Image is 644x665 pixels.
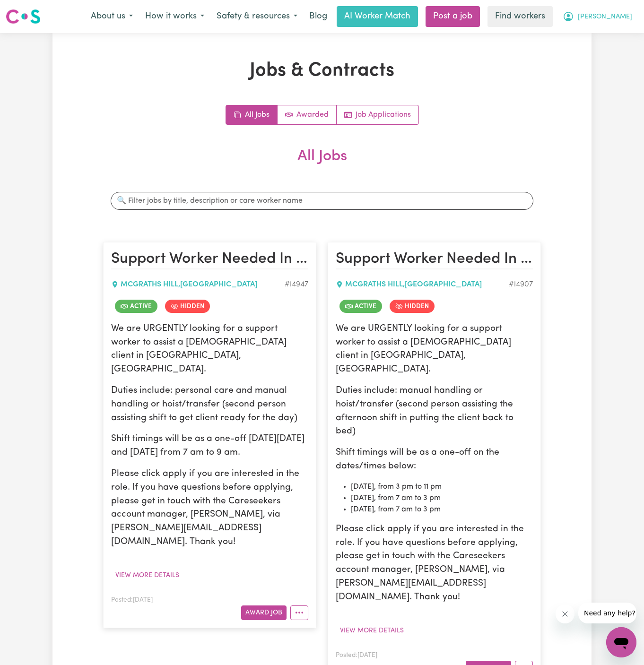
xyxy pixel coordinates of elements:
li: [DATE], from 3 pm to 11 pm [351,481,533,492]
h2: Support Worker Needed In McGraths Hill, NSW [111,250,308,269]
a: AI Worker Match [337,6,418,27]
p: We are URGENTLY looking for a support worker to assist a [DEMOGRAPHIC_DATA] client in [GEOGRAPHIC... [336,322,533,377]
span: Job is hidden [390,300,435,313]
span: Posted: [DATE] [336,652,377,658]
span: Job is active [115,300,157,313]
a: Job applications [337,105,418,124]
p: Duties include: personal care and manual handling or hoist/transfer (second person assisting shif... [111,384,308,425]
div: Job ID #14907 [509,279,533,290]
button: My Account [557,7,638,26]
li: [DATE], from 7 am to 3 pm [351,504,533,515]
span: Posted: [DATE] [111,597,153,603]
a: Find workers [487,6,553,27]
button: How it works [139,7,210,26]
input: 🔍 Filter jobs by title, description or care worker name [111,192,533,210]
div: Job ID #14947 [285,279,308,290]
h2: Support Worker Needed In McGraths Hill, NSW [336,250,533,269]
li: [DATE], from 7 am to 3 pm [351,492,533,504]
span: Job is active [339,300,382,313]
span: [PERSON_NAME] [578,12,632,22]
iframe: Button to launch messaging window [606,627,636,657]
iframe: Message from company [578,603,636,623]
a: Post a job [426,6,480,27]
button: Safety & resources [210,7,304,26]
button: Award Job [241,605,287,620]
p: Duties include: manual handling or hoist/transfer (second person assisting the afternoon shift in... [336,384,533,439]
h2: All Jobs [103,147,541,181]
button: More options [290,605,308,620]
button: About us [85,7,139,26]
p: Please click apply if you are interested in the role. If you have questions before applying, plea... [111,467,308,549]
a: Active jobs [278,105,337,124]
p: We are URGENTLY looking for a support worker to assist a [DEMOGRAPHIC_DATA] client in [GEOGRAPHIC... [111,322,308,377]
img: Careseekers logo [6,8,41,25]
span: Job is hidden [165,300,210,313]
button: View more details [111,568,183,583]
a: Careseekers logo [6,6,41,27]
p: Shift timings will be as a one-off on the dates/times below: [336,446,533,474]
h1: Jobs & Contracts [103,60,541,82]
a: All jobs [226,105,278,124]
iframe: Close message [556,605,574,623]
button: View more details [336,623,408,638]
p: Please click apply if you are interested in the role. If you have questions before applying, plea... [336,523,533,605]
a: Blog [304,6,333,27]
p: Shift timings will be as a one-off [DATE][DATE] and [DATE] from 7 am to 9 am. [111,432,308,460]
div: MCGRATHS HILL , [GEOGRAPHIC_DATA] [111,279,285,290]
div: MCGRATHS HILL , [GEOGRAPHIC_DATA] [336,279,509,290]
